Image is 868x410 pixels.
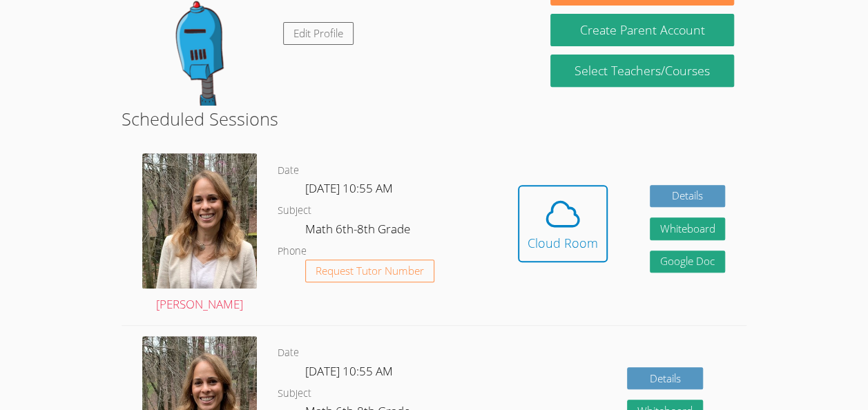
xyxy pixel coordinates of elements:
dd: Math 6th-8th Grade [305,219,413,243]
dt: Phone [278,243,307,260]
a: Select Teachers/Courses [550,55,733,87]
button: Cloud Room [518,185,608,262]
h2: Scheduled Sessions [122,106,746,132]
span: [DATE] 10:55 AM [305,180,393,196]
span: [DATE] 10:55 AM [305,363,393,379]
a: [PERSON_NAME] [142,153,257,314]
img: avatar.png [142,153,257,289]
a: Details [650,185,726,208]
a: Google Doc [650,251,726,273]
span: Request Tutor Number [316,266,424,276]
dt: Date [278,162,299,179]
div: Cloud Room [528,233,598,253]
dt: Subject [278,385,311,402]
button: Request Tutor Number [305,260,434,282]
button: Create Parent Account [550,14,733,46]
a: Edit Profile [283,22,354,45]
dt: Date [278,344,299,362]
dt: Subject [278,202,311,219]
a: Details [627,367,703,390]
button: Whiteboard [650,217,726,240]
